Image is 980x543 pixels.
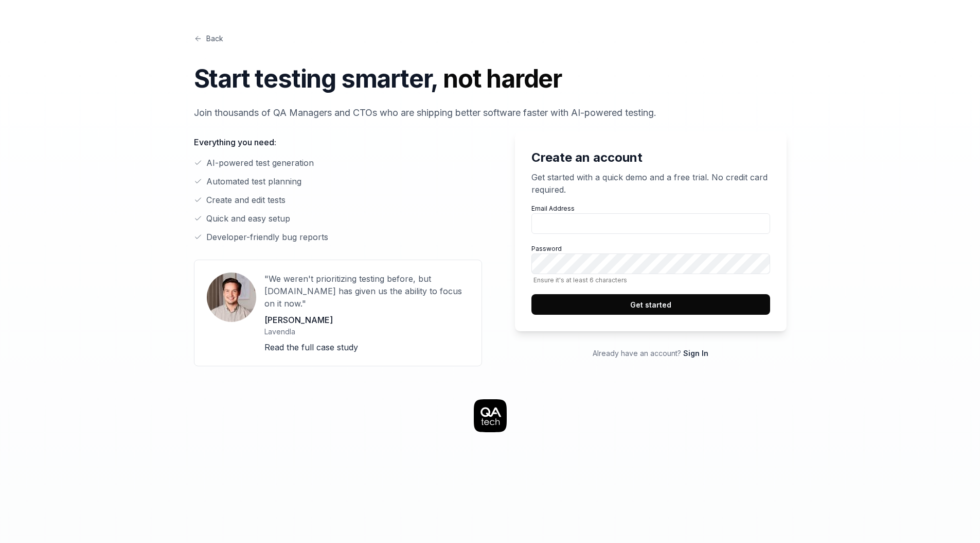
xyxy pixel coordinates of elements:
[194,60,787,97] h1: Start testing smarter,
[531,294,770,315] button: Get started
[264,342,358,352] a: Read the full case study
[194,136,482,148] p: Everything you need:
[515,348,787,359] p: Already have an account?
[194,212,482,225] li: Quick and easy setup
[194,175,482,188] li: Automated test planning
[207,273,256,322] img: User avatar
[531,244,770,284] label: Password
[683,349,708,358] a: Sign In
[264,273,469,310] p: "We weren't prioritizing testing before, but [DOMAIN_NAME] has given us the ability to focus on i...
[264,326,469,337] p: Lavendla
[194,231,482,243] li: Developer-friendly bug reports
[531,171,770,196] p: Get started with a quick demo and a free trial. No credit card required.
[531,276,770,284] span: Ensure it's at least 6 characters
[194,106,787,120] p: Join thousands of QA Managers and CTOs who are shipping better software faster with AI-powered te...
[531,204,770,234] label: Email Address
[443,63,562,94] span: not harder
[194,194,482,206] li: Create and edit tests
[531,148,770,167] h2: Create an account
[264,314,469,326] p: [PERSON_NAME]
[531,253,770,274] input: PasswordEnsure it's at least 6 characters
[194,157,482,169] li: AI-powered test generation
[531,213,770,234] input: Email Address
[194,33,223,44] a: Back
